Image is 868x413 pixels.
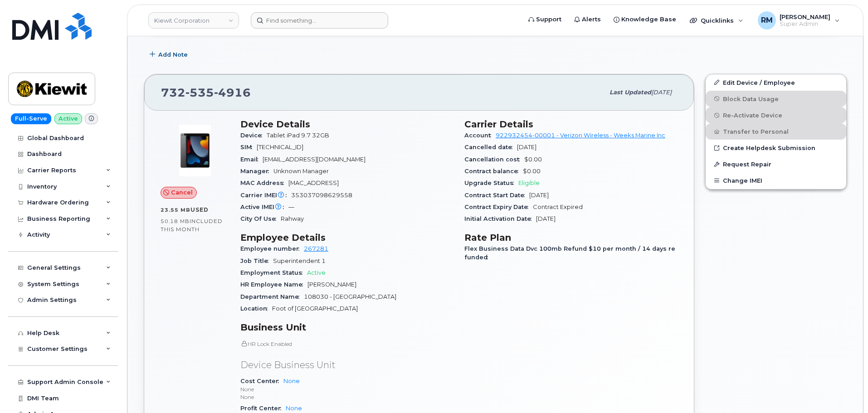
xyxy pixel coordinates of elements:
span: MAC Address [240,180,288,186]
span: Job Title [240,258,273,264]
span: 4916 [214,86,251,99]
a: None [283,378,300,384]
h3: Carrier Details [464,119,678,130]
a: Kiewit Corporation [148,12,239,29]
span: Alerts [582,15,601,24]
span: Support [536,15,561,24]
span: HR Employee Name [240,281,307,288]
span: RM [761,15,773,26]
span: [DATE] [529,192,549,199]
span: [MAC_ADDRESS] [288,180,339,186]
a: Support [522,10,568,29]
span: [DATE] [651,89,672,96]
span: 50.18 MB [161,218,190,224]
span: Flex Business Data Dvc 100mb Refund $10 per month / 14 days refunded [464,245,675,260]
span: Initial Activation Date [464,215,536,222]
h3: Rate Plan [464,232,678,243]
div: Rachel Miller [751,11,846,29]
span: Contract Expired [533,204,583,210]
img: image20231002-3703462-1ysry1k.jpeg [168,123,222,178]
span: $0.00 [524,156,542,163]
button: Transfer to Personal [706,123,846,140]
span: City Of Use [240,215,281,222]
span: Last updated [610,89,651,96]
span: [DATE] [517,144,536,151]
button: Change IMEI [706,172,846,189]
a: Create Helpdesk Submission [706,140,846,156]
span: Unknown Manager [273,168,329,175]
a: Alerts [568,10,607,29]
span: Super Admin [780,20,830,28]
h3: Device Details [240,119,454,130]
span: SIM [240,144,257,151]
span: [DATE] [536,215,556,222]
span: Contract Expiry Date [464,204,533,210]
button: Add Note [144,47,195,63]
span: 353037098629558 [291,192,352,199]
span: Employment Status [240,269,307,276]
button: Re-Activate Device [706,107,846,123]
span: included this month [161,218,223,233]
span: Active IMEI [240,204,288,210]
span: Carrier IMEI [240,192,291,199]
p: HR Lock Enabled [240,340,454,348]
button: Block Data Usage [706,91,846,107]
div: Quicklinks [683,11,750,29]
iframe: Messenger Launcher [829,374,861,406]
span: Location [240,305,272,312]
input: Find something... [251,12,388,29]
a: 267281 [304,245,328,252]
p: None [240,385,454,393]
p: Device Business Unit [240,359,454,372]
span: 108030 - [GEOGRAPHIC_DATA] [304,293,396,300]
span: Active [307,269,326,276]
h3: Employee Details [240,232,454,243]
span: — [288,204,294,210]
span: [PERSON_NAME] [307,281,356,288]
span: [PERSON_NAME] [780,13,830,20]
span: Rahway [281,215,304,222]
h3: Business Unit [240,322,454,333]
span: Account [464,132,496,139]
span: Cancelled date [464,144,517,151]
span: used [190,206,209,213]
span: Employee number [240,245,304,252]
span: Upgrade Status [464,180,518,186]
span: Re-Activate Device [723,112,782,119]
span: 732 [161,86,251,99]
span: Foot of [GEOGRAPHIC_DATA] [272,305,358,312]
span: Device [240,132,267,139]
span: Add Note [158,50,188,59]
span: [EMAIL_ADDRESS][DOMAIN_NAME] [263,156,366,163]
a: 922932454-00001 - Verizon Wireless - Weeks Marine Inc [496,132,665,139]
span: Email [240,156,263,163]
span: Cancel [171,188,193,197]
a: None [286,405,302,412]
span: Contract balance [464,168,523,175]
span: Knowledge Base [621,15,676,24]
span: Eligible [518,180,540,186]
span: [TECHNICAL_ID] [257,144,303,151]
span: Profit Center [240,405,286,412]
span: Tablet iPad 9.7 32GB [267,132,329,139]
span: Cancellation cost [464,156,524,163]
span: Superintendent 1 [273,258,326,264]
span: $0.00 [523,168,541,175]
span: 23.55 MB [161,207,190,213]
span: Cost Center [240,378,283,384]
span: Quicklinks [701,17,734,24]
a: Knowledge Base [607,10,683,29]
span: 535 [185,86,214,99]
span: Department Name [240,293,304,300]
p: None [240,393,454,401]
span: Contract Start Date [464,192,529,199]
span: Manager [240,168,273,175]
a: Edit Device / Employee [706,74,846,91]
button: Request Repair [706,156,846,172]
